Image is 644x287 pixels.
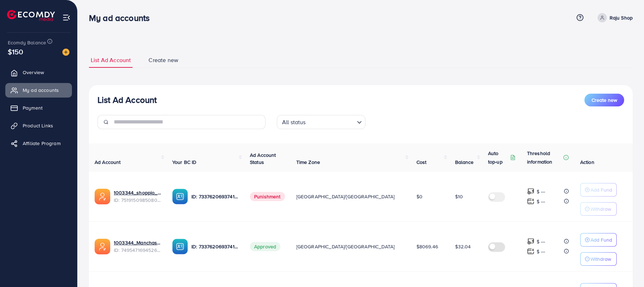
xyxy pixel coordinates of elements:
img: top-up amount [527,248,534,255]
iframe: Chat [614,255,639,282]
span: Create new [592,96,617,104]
a: Overview [5,65,72,79]
a: Raju Shop [595,13,633,22]
a: Affiliate Program [5,136,72,150]
p: Add Fund [590,236,612,244]
input: Search for option [308,116,354,127]
span: Balance [455,159,474,166]
span: Punishment [250,192,285,201]
span: Action [580,159,594,166]
img: image [62,49,69,56]
img: ic-ba-acc.ded83a64.svg [172,189,188,204]
span: $0 [416,193,422,200]
h3: My ad accounts [89,13,155,23]
span: Product Links [23,122,53,129]
span: Create new [149,56,178,64]
span: All status [281,117,307,127]
span: My ad accounts [23,87,59,94]
span: $32.04 [455,243,471,250]
p: ID: 7337620693741338625 [191,242,239,251]
div: <span class='underline'>1003344_shoppio_1750688962312</span></br>7519150985080684551 [114,189,161,204]
button: Create new [584,94,624,106]
p: ID: 7337620693741338625 [191,192,239,201]
a: 1003344_Manchaster_1745175503024 [114,239,161,246]
h3: List Ad Account [97,95,157,105]
button: Withdraw [580,202,617,216]
p: $ --- [537,247,545,256]
span: [GEOGRAPHIC_DATA]/[GEOGRAPHIC_DATA] [296,193,395,200]
span: Time Zone [296,159,320,166]
button: Add Fund [580,233,617,247]
p: $ --- [537,187,545,196]
a: My ad accounts [5,83,72,97]
p: Threshold information [527,149,562,166]
img: ic-ba-acc.ded83a64.svg [172,239,188,254]
button: Add Fund [580,183,617,197]
img: top-up amount [527,198,534,205]
img: top-up amount [527,238,534,245]
img: ic-ads-acc.e4c84228.svg [95,189,110,204]
span: [GEOGRAPHIC_DATA]/[GEOGRAPHIC_DATA] [296,243,395,250]
p: Withdraw [590,205,611,213]
span: Ad Account Status [250,151,276,166]
p: Auto top-up [488,149,509,166]
span: Ad Account [95,159,121,166]
a: Payment [5,101,72,115]
img: ic-ads-acc.e4c84228.svg [95,239,110,254]
a: 1003344_shoppio_1750688962312 [114,189,161,196]
span: ID: 7495471694526988304 [114,247,161,254]
div: <span class='underline'>1003344_Manchaster_1745175503024</span></br>7495471694526988304 [114,239,161,254]
span: Payment [23,104,43,111]
span: $8069.46 [416,243,438,250]
div: Search for option [277,115,365,129]
span: Affiliate Program [23,140,61,147]
span: List Ad Account [91,56,131,64]
span: $150 [8,46,23,57]
a: Product Links [5,118,72,133]
span: ID: 7519150985080684551 [114,197,161,204]
p: Withdraw [590,255,611,263]
img: top-up amount [527,188,534,195]
span: Ecomdy Balance [8,39,46,46]
p: Raju Shop [610,13,633,22]
span: Overview [23,69,44,76]
p: Add Fund [590,186,612,194]
p: $ --- [537,197,545,206]
span: Your BC ID [172,159,197,166]
span: Cost [416,159,427,166]
span: Approved [250,242,280,251]
img: menu [62,13,71,22]
button: Withdraw [580,252,617,266]
span: $10 [455,193,463,200]
img: logo [7,10,55,21]
p: $ --- [537,237,545,246]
